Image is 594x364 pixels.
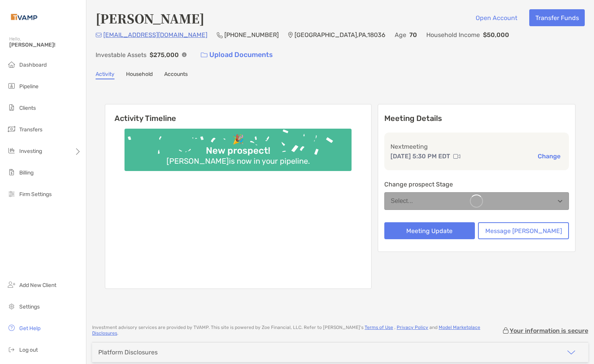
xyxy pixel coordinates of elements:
img: settings icon [7,302,16,311]
a: Privacy Policy [397,325,428,330]
img: firm-settings icon [7,189,16,198]
span: Log out [19,347,38,353]
span: Clients [19,105,36,111]
p: Investment advisory services are provided by TVAMP . This site is powered by Zoe Financial, LLC. ... [92,325,502,336]
span: [PERSON_NAME]! [9,42,81,48]
p: Change prospect Stage [384,179,569,189]
img: Email Icon [96,33,102,37]
img: logout icon [7,345,16,354]
p: Age [395,30,406,40]
p: [PHONE_NUMBER] [224,30,279,40]
p: Your information is secure [510,327,588,334]
p: 70 [409,30,417,40]
img: Zoe Logo [9,3,39,31]
p: $50,000 [483,30,509,40]
div: [PERSON_NAME] is now in your pipeline. [163,156,313,166]
button: Meeting Update [384,222,475,239]
a: Upload Documents [196,47,278,63]
span: Investing [19,148,42,154]
a: Household [126,71,153,79]
img: add_new_client icon [7,280,16,289]
span: Get Help [19,325,40,332]
img: icon arrow [567,348,576,357]
span: Add New Client [19,282,56,289]
span: Settings [19,304,40,310]
div: New prospect! [203,145,273,156]
p: Meeting Details [384,114,569,123]
img: clients icon [7,103,16,112]
img: dashboard icon [7,60,16,69]
span: Transfers [19,126,42,133]
p: [EMAIL_ADDRESS][DOMAIN_NAME] [103,30,207,40]
button: Open Account [469,9,523,26]
div: Platform Disclosures [98,349,158,356]
span: Firm Settings [19,191,52,198]
img: button icon [201,52,207,58]
img: investing icon [7,146,16,155]
span: Pipeline [19,83,39,90]
h4: [PERSON_NAME] [96,9,204,27]
h6: Activity Timeline [105,104,371,123]
button: Message [PERSON_NAME] [478,222,569,239]
button: Transfer Funds [529,9,585,26]
span: Billing [19,169,34,176]
img: pipeline icon [7,81,16,91]
p: Household Income [426,30,480,40]
img: transfers icon [7,124,16,134]
p: Investable Assets [96,50,146,60]
div: 🎉 [229,134,247,145]
span: Dashboard [19,62,47,68]
a: Activity [96,71,114,79]
img: get-help icon [7,323,16,332]
a: Model Marketplace Disclosures [92,325,480,336]
img: Phone Icon [217,32,223,38]
img: Location Icon [288,32,293,38]
a: Accounts [164,71,188,79]
img: Confetti [125,129,352,164]
button: Change [535,152,563,160]
p: [GEOGRAPHIC_DATA] , PA , 18036 [294,30,385,40]
a: Terms of Use [365,325,393,330]
p: Next meeting [390,142,563,151]
img: communication type [453,153,460,159]
p: [DATE] 5:30 PM EDT [390,151,450,161]
img: Info Icon [182,52,187,57]
img: billing icon [7,168,16,177]
p: $275,000 [150,50,179,60]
